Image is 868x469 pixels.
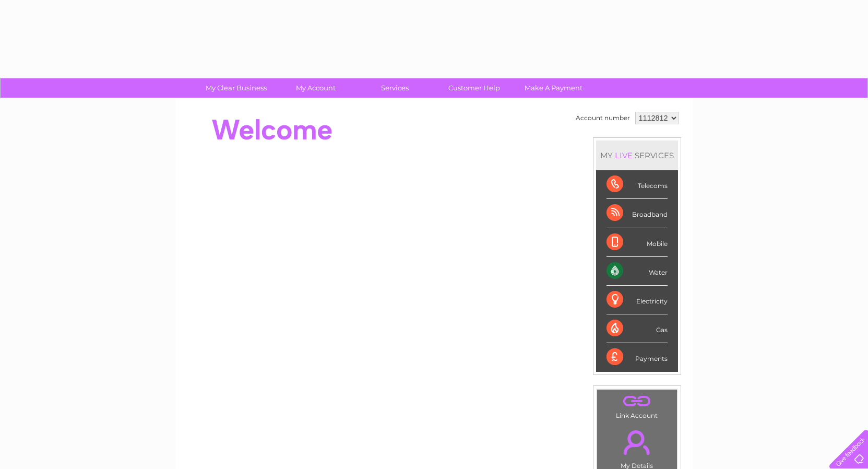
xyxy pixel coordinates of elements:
[613,150,635,160] div: LIVE
[607,286,668,314] div: Electricity
[607,314,668,343] div: Gas
[510,78,597,98] a: Make A Payment
[607,343,668,371] div: Payments
[607,199,668,228] div: Broadband
[597,389,677,422] td: Link Account
[352,78,438,98] a: Services
[600,424,674,461] a: .
[607,257,668,286] div: Water
[607,170,668,199] div: Telecoms
[596,140,678,170] div: MY SERVICES
[431,78,517,98] a: Customer Help
[272,78,359,98] a: My Account
[600,392,674,411] a: .
[607,228,668,257] div: Mobile
[573,109,633,127] td: Account number
[193,78,279,98] a: My Clear Business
